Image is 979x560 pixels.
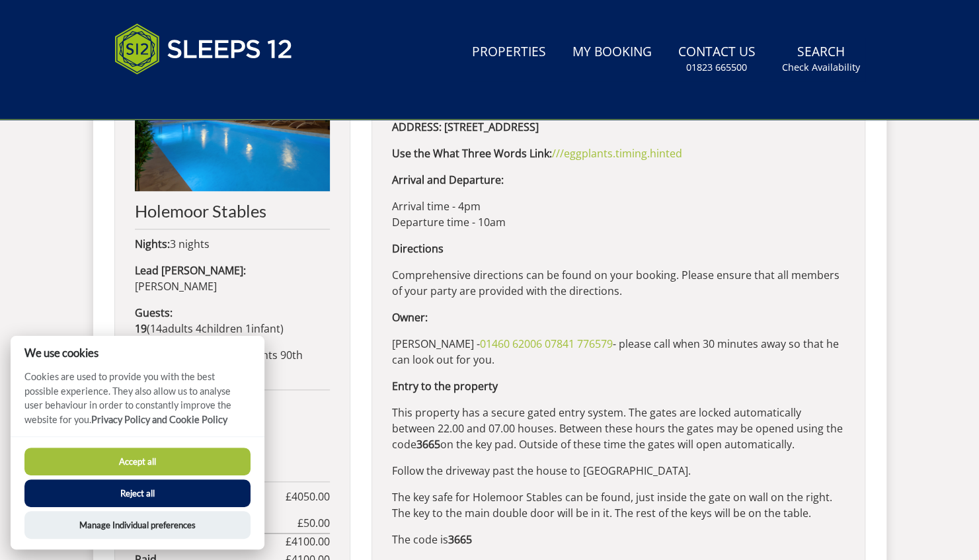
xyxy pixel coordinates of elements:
[545,337,613,351] a: 07841 776579
[135,321,284,336] span: ( )
[777,38,865,81] a: SearchCheck Availability
[193,321,243,336] span: child
[135,236,330,252] p: 3 nights
[567,38,657,67] a: My Booking
[392,310,428,325] strong: Owner:
[686,61,747,74] small: 01823 665500
[135,321,147,336] strong: 19
[552,146,682,161] a: ///eggplants.timing.hinted
[286,534,330,549] span: £
[91,414,227,425] a: Privacy Policy and Cookie Policy
[392,463,845,479] p: Follow the driveway past the house to [GEOGRAPHIC_DATA].
[392,379,498,393] strong: Entry to the property
[392,532,845,547] p: The code is
[673,38,761,81] a: Contact Us01823 665500
[135,279,217,294] span: [PERSON_NAME]
[297,515,330,531] span: £
[392,198,845,230] p: Arrival time - 4pm Departure time - 10am
[392,173,504,187] strong: Arrival and Departure:
[24,479,251,507] button: Reject all
[782,61,860,74] small: Check Availability
[392,120,539,134] strong: ADDRESS: [STREET_ADDRESS]
[392,489,845,521] p: The key safe for Holemoor Stables can be found, just inside the gate on wall on the right. The ke...
[114,16,293,82] img: Sleeps 12
[11,370,264,436] p: Cookies are used to provide you with the best possible experience. They also allow us to analyse ...
[245,321,251,336] span: 1
[392,146,552,161] strong: Use the What Three Words Link:
[188,321,193,336] span: s
[11,346,264,359] h2: We use cookies
[108,90,247,101] iframe: Customer reviews powered by Trustpilot
[392,405,845,452] p: This property has a secure gated entry system. The gates are locked automatically between 22.00 a...
[150,321,193,336] span: adult
[24,448,251,475] button: Accept all
[292,489,330,504] span: 4050.00
[480,337,542,351] a: 01460 62006
[24,511,251,539] button: Manage Individual preferences
[225,321,243,336] span: ren
[467,38,551,67] a: Properties
[292,534,330,549] span: 4100.00
[135,65,330,220] a: Holemoor Stables
[150,321,162,336] span: 14
[392,241,444,256] strong: Directions
[416,437,440,452] strong: 3665
[392,267,845,299] p: Comprehensive directions can be found on your booking. Please ensure that all members of your par...
[135,202,330,220] h2: Holemoor Stables
[196,321,202,336] span: 4
[135,305,173,320] strong: Guests:
[135,237,170,251] strong: Nights:
[135,65,330,191] img: An image of 'Holemoor Stables'
[243,321,280,336] span: infant
[448,532,472,547] strong: 3665
[135,263,246,278] strong: Lead [PERSON_NAME]:
[286,489,330,504] span: £
[392,336,845,368] p: [PERSON_NAME] - - please call when 30 minutes away so that he can look out for you.
[303,516,330,530] span: 50.00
